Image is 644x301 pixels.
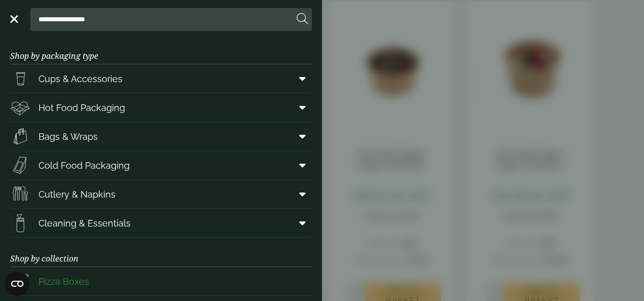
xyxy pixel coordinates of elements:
[10,93,312,122] a: Hot Food Packaging
[38,275,89,288] span: Pizza Boxes
[10,151,312,179] a: Cold Food Packaging
[10,64,312,93] a: Cups & Accessories
[10,97,30,118] img: Deli_box.svg
[10,238,312,267] h3: Shop by collection
[38,187,115,201] span: Cutlery & Napkins
[38,72,123,86] span: Cups & Accessories
[38,216,131,230] span: Cleaning & Essentials
[10,122,312,150] a: Bags & Wraps
[38,101,125,115] span: Hot Food Packaging
[38,130,98,143] span: Bags & Wraps
[10,213,30,233] img: open-wipe.svg
[10,209,312,237] a: Cleaning & Essentials
[10,184,30,204] img: Cutlery.svg
[5,272,29,296] button: Open CMP widget
[10,126,30,146] img: Paper_carriers.svg
[10,68,30,89] img: PintNhalf_cup.svg
[10,35,312,64] h3: Shop by packaging type
[10,180,312,208] a: Cutlery & Napkins
[10,267,312,295] a: Pizza Boxes
[38,159,130,172] span: Cold Food Packaging
[10,155,30,175] img: Sandwich_box.svg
